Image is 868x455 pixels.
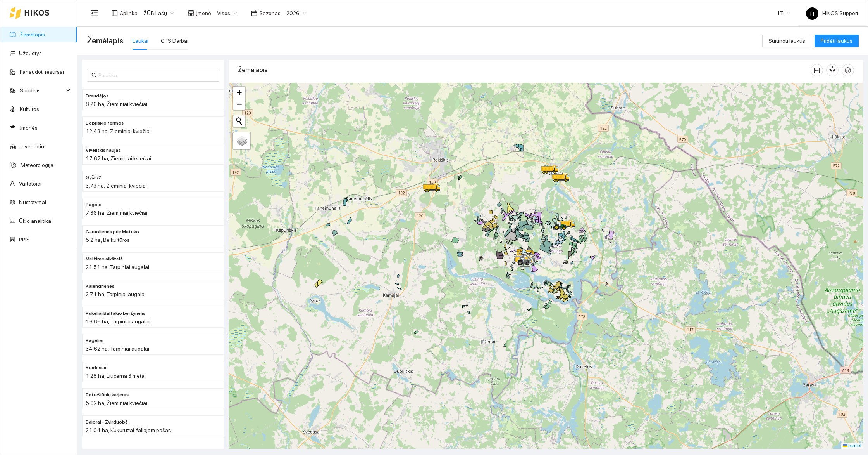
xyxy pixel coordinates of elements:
button: Sujungti laukus [762,35,811,47]
span: LT [778,7,790,19]
span: Kalendrienės [86,283,114,290]
span: Sandėlis [20,83,64,98]
button: Initiate a new search [233,115,245,127]
div: Žemėlapis [238,59,811,81]
a: Nustatymai [19,199,46,205]
span: HIKOS Support [806,10,858,16]
span: calendar [251,10,257,16]
span: 3.73 ha, Žieminiai kviečiai [86,182,147,189]
span: 1.28 ha, Liucerna 3 metai [86,373,146,379]
a: Pridėti laukus [815,38,859,44]
span: Sezonas : [259,9,282,17]
a: Zoom out [233,98,245,110]
span: search [91,73,97,78]
span: Bajorai - Žvirduobė [86,419,128,426]
span: layout [112,10,118,16]
a: Meteorologija [21,162,53,168]
span: Viveliškis naujas [86,147,121,154]
a: Įmonės [20,125,38,131]
input: Paieška [98,71,215,80]
a: PPIS [19,236,30,243]
span: 7.36 ha, Žieminiai kviečiai [86,210,147,216]
span: 16.66 ha, Tarpiniai augalai [86,318,150,325]
button: column-width [811,64,823,76]
span: Sujungti laukus [768,36,805,45]
a: Ūkio analitika [19,218,51,224]
span: menu-fold [91,10,98,17]
span: Melžimo aikštelė [86,255,123,263]
a: Sujungti laukus [762,38,811,44]
span: Visos [217,7,237,19]
span: 2026 [286,7,307,19]
span: 2.71 ha, Tarpiniai augalai [86,291,146,297]
a: Inventorius [21,143,47,149]
a: Vartotojai [19,181,41,187]
span: Gyčio2 [86,174,101,181]
span: Įmonė : [196,9,212,17]
span: Bradesiai [86,364,106,372]
span: 34.62 ha, Tarpiniai augalai [86,346,149,352]
button: Pridėti laukus [815,35,859,47]
span: + [237,87,242,97]
span: Rukeliai Baltakio beržynėlis [86,310,145,317]
span: Petrešiūnių karjeras [86,391,129,399]
span: Bobriškio fermos [86,120,124,127]
span: Pridėti laukus [821,36,852,45]
a: Žemėlapis [20,31,45,38]
span: − [237,99,242,109]
div: Laukai [133,36,148,45]
span: column-width [811,67,823,73]
span: Rageliai [86,337,103,344]
span: Žemėlapis [87,35,123,47]
span: ŽŪB Lašų [143,7,174,19]
span: shop [188,10,194,16]
span: Pagojė [86,201,102,208]
a: Užduotys [19,50,42,56]
span: 5.02 ha, Žieminiai kviečiai [86,400,147,406]
span: 21.51 ha, Tarpiniai augalai [86,264,149,270]
button: menu-fold [87,5,102,21]
span: Garuolienės prie Matuko [86,228,139,236]
a: Panaudoti resursai [20,69,64,75]
a: Zoom in [233,87,245,98]
a: Leaflet [843,443,861,448]
span: 12.43 ha, Žieminiai kviečiai [86,128,151,134]
div: GPS Darbai [161,36,188,45]
span: 8.26 ha, Žieminiai kviečiai [86,101,147,107]
a: Layers [233,132,250,149]
span: Aplinka : [120,9,139,17]
span: H [810,7,814,20]
a: Kultūros [20,106,39,112]
span: 17.67 ha, Žieminiai kviečiai [86,155,151,162]
span: 21.04 ha, Kukurūzai žaliajam pašaru [86,427,173,433]
span: 5.2 ha, Be kultūros [86,237,130,243]
span: Draudėjos [86,92,108,100]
